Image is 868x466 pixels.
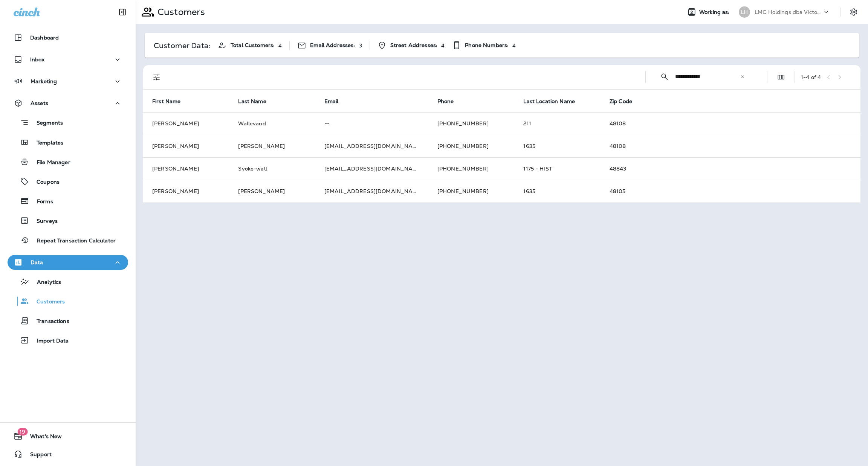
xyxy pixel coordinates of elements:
[739,6,750,18] div: LH
[610,98,632,105] span: Zip Code
[512,43,516,49] p: 4
[801,74,821,80] div: 1 - 4 of 4
[29,238,116,245] p: Repeat Transaction Calculator
[152,98,190,105] span: First Name
[29,298,65,306] p: Customers
[8,332,128,348] button: Import Data
[154,6,205,18] p: Customers
[29,338,69,345] p: Import Data
[112,5,133,20] button: Collapse Sidebar
[437,98,464,105] span: Phone
[847,5,860,19] button: Settings
[8,232,128,248] button: Repeat Transaction Calculator
[8,255,128,270] button: Data
[324,98,339,105] span: Email
[143,112,229,135] td: [PERSON_NAME]
[523,188,535,195] span: 1635
[8,134,128,150] button: Templates
[143,180,229,203] td: [PERSON_NAME]
[465,42,509,49] span: Phone Numbers:
[143,157,229,180] td: [PERSON_NAME]
[8,74,128,89] button: Marketing
[8,52,128,67] button: Inbox
[31,78,57,84] p: Marketing
[229,157,315,180] td: Svoke-wall
[657,69,672,84] button: Collapse Search
[8,154,128,170] button: File Manager
[523,120,531,127] span: 211
[428,112,514,135] td: [PHONE_NUMBER]
[231,42,275,49] span: Total Customers:
[315,157,428,180] td: [EMAIL_ADDRESS][DOMAIN_NAME]
[428,135,514,157] td: [PHONE_NUMBER]
[8,213,128,228] button: Surveys
[773,70,789,85] button: Edit Fields
[601,180,860,203] td: 48105
[601,112,860,135] td: 48108
[601,157,860,180] td: 48843
[324,98,348,105] span: Email
[8,447,128,462] button: Support
[29,218,58,225] p: Surveys
[523,143,535,149] span: 1635
[8,293,128,309] button: Customers
[441,43,445,49] p: 4
[428,157,514,180] td: [PHONE_NUMBER]
[23,451,52,460] span: Support
[315,180,428,203] td: [EMAIL_ADDRESS][DOMAIN_NAME]
[523,98,585,105] span: Last Location Name
[29,279,61,286] p: Analytics
[154,43,210,49] p: Customer Data:
[30,56,44,62] p: Inbox
[29,179,60,186] p: Coupons
[315,135,428,157] td: [EMAIL_ADDRESS][DOMAIN_NAME]
[359,43,362,49] p: 3
[229,135,315,157] td: [PERSON_NAME]
[610,98,642,105] span: Zip Code
[229,180,315,203] td: [PERSON_NAME]
[143,135,229,157] td: [PERSON_NAME]
[17,428,28,436] span: 19
[8,96,128,111] button: Assets
[324,120,419,126] p: --
[229,112,315,135] td: Wallevand
[755,9,822,15] p: LMC Holdings dba Victory Lane Quick Oil Change
[8,30,128,45] button: Dashboard
[523,165,552,172] span: 1175 - HIST
[8,429,128,444] button: 19What's New
[601,135,860,157] td: 48108
[29,198,53,206] p: Forms
[437,98,454,105] span: Phone
[30,35,59,41] p: Dashboard
[310,42,355,49] span: Email Addresses:
[29,140,63,147] p: Templates
[8,274,128,289] button: Analytics
[238,98,276,105] span: Last Name
[23,433,62,442] span: What's New
[152,98,180,105] span: First Name
[238,98,266,105] span: Last Name
[8,313,128,329] button: Transactions
[31,259,43,265] p: Data
[149,70,164,85] button: Filters
[523,98,575,105] span: Last Location Name
[8,174,128,189] button: Coupons
[29,318,69,325] p: Transactions
[390,42,437,49] span: Street Addresses:
[8,193,128,209] button: Forms
[278,43,282,49] p: 4
[8,114,128,131] button: Segments
[699,9,731,15] span: Working as:
[428,180,514,203] td: [PHONE_NUMBER]
[29,159,70,166] p: File Manager
[31,100,48,106] p: Assets
[29,120,63,127] p: Segments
